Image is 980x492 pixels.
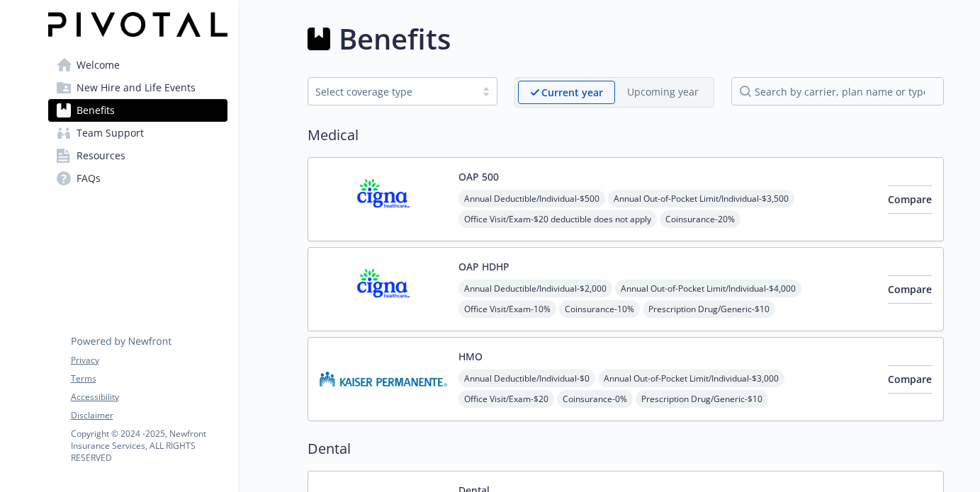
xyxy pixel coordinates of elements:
[636,390,768,408] span: Prescription Drug/Generic - $10
[731,77,944,105] input: search by carrier, plan name or type
[458,259,509,274] button: OAP HDHP
[458,300,556,318] span: Office Visit/Exam - 10%
[458,190,605,207] span: Annual Deductible/Individual - $500
[308,125,944,146] h2: Medical
[615,280,801,297] span: Annual Out-of-Pocket Limit/Individual - $4,000
[557,390,633,408] span: Coinsurance - 0%
[77,76,196,99] span: New Hire and Life Events
[77,144,125,167] span: Resources
[888,365,932,394] button: Compare
[77,99,115,122] span: Benefits
[458,280,612,297] span: Annual Deductible/Individual - $2,000
[458,370,595,387] span: Annual Deductible/Individual - $0
[320,259,447,319] img: CIGNA carrier logo
[458,390,554,408] span: Office Visit/Exam - $20
[71,428,227,464] p: Copyright © 2024 - 2025 , Newfront Insurance Services, ALL RIGHTS RESERVED
[598,370,784,387] span: Annual Out-of-Pocket Limit/Individual - $3,000
[458,349,483,364] button: HMO
[77,54,120,76] span: Welcome
[888,275,932,304] button: Compare
[559,300,640,318] span: Coinsurance - 10%
[615,81,711,104] span: Upcoming year
[71,391,227,404] a: Accessibility
[458,169,499,184] button: OAP 500
[48,167,227,190] a: FAQs
[48,76,227,99] a: New Hire and Life Events
[48,144,227,167] a: Resources
[71,409,227,422] a: Disclaimer
[458,210,657,228] span: Office Visit/Exam - $20 deductible does not apply
[541,85,603,100] p: Current year
[308,438,944,459] h2: Dental
[48,122,227,144] a: Team Support
[608,190,794,207] span: Annual Out-of-Pocket Limit/Individual - $3,500
[48,54,227,76] a: Welcome
[77,122,144,144] span: Team Support
[643,300,775,318] span: Prescription Drug/Generic - $10
[320,349,447,409] img: Kaiser Permanente Insurance Company carrier logo
[627,84,699,99] p: Upcoming year
[660,210,740,228] span: Coinsurance - 20%
[71,372,227,385] a: Terms
[888,185,932,214] button: Compare
[888,372,932,386] span: Compare
[71,354,227,367] a: Privacy
[339,18,451,60] h1: Benefits
[48,99,227,122] a: Benefits
[315,84,468,99] div: Select coverage type
[77,167,101,190] span: FAQs
[888,282,932,296] span: Compare
[320,169,447,229] img: CIGNA carrier logo
[888,193,932,206] span: Compare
